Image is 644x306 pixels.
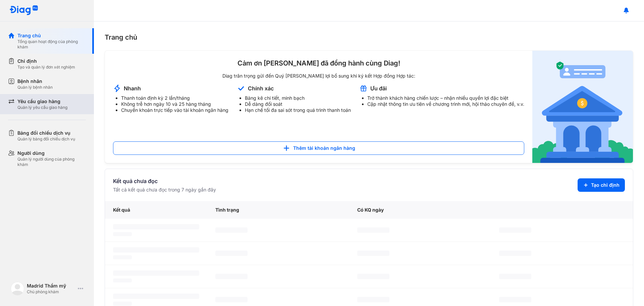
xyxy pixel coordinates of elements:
span: ‌ [215,297,248,302]
span: ‌ [499,297,531,302]
div: Bảng đối chiếu dịch vụ [17,130,75,136]
div: Ưu đãi [370,85,387,92]
li: Dễ dàng đối soát [245,101,351,107]
span: ‌ [499,227,531,233]
button: Thêm tài khoản ngân hàng [113,141,524,155]
li: Cập nhật thông tin ưu tiên về chương trình mới, hội thảo chuyên đề, v.v. [367,101,524,107]
div: Tất cả kết quả chưa đọc trong 7 ngày gần đây [113,186,216,193]
span: ‌ [113,270,199,276]
div: Trang chủ [105,32,633,42]
div: Bệnh nhân [17,78,53,85]
span: ‌ [215,227,248,233]
img: logo [11,282,24,295]
span: ‌ [113,232,132,236]
div: Quản lý yêu cầu giao hàng [17,105,67,110]
span: ‌ [357,227,389,233]
span: ‌ [113,255,132,259]
span: ‌ [215,251,248,256]
div: Madrid Thẩm mỹ [27,282,75,289]
div: Chính xác [248,85,274,92]
span: ‌ [499,251,531,256]
span: ‌ [215,274,248,279]
div: Tạo và quản lý đơn xét nghiệm [17,64,75,70]
div: Có KQ ngày [349,201,491,219]
div: Trang chủ [17,32,86,39]
div: Nhanh [124,85,141,92]
li: Chuyển khoản trực tiếp vào tài khoản ngân hàng [121,107,228,113]
div: Người dùng [17,150,86,157]
li: Trở thành khách hàng chiến lược – nhận nhiều quyền lợi đặc biệt [367,95,524,101]
span: ‌ [357,297,389,302]
div: Diag trân trọng gửi đến Quý [PERSON_NAME] lợi bổ sung khi ký kết Hợp đồng Hợp tác: [113,73,524,79]
img: logo [9,5,38,16]
li: Không trễ hơn ngày 10 và 25 hàng tháng [121,101,228,107]
span: ‌ [499,274,531,279]
span: ‌ [113,294,199,299]
img: account-announcement [237,84,245,92]
div: Kết quả [105,201,207,219]
div: Tổng quan hoạt động của phòng khám [17,39,86,50]
li: Bảng kê chi tiết, minh bạch [245,95,351,101]
button: Tạo chỉ định [578,178,625,192]
li: Thanh toán định kỳ 2 lần/tháng [121,95,228,101]
div: Chủ phòng khám [27,289,75,295]
img: account-announcement [532,51,633,163]
div: Yêu cầu giao hàng [17,98,67,105]
div: Tình trạng [207,201,349,219]
span: ‌ [113,302,132,306]
div: Quản lý bảng đối chiếu dịch vụ [17,136,75,142]
div: Kết quả chưa đọc [113,177,216,185]
div: Cảm ơn [PERSON_NAME] đã đồng hành cùng Diag! [113,59,524,68]
span: Tạo chỉ định [591,182,620,188]
span: ‌ [357,251,389,256]
li: Hạn chế tối đa sai sót trong quá trình thanh toán [245,107,351,113]
img: account-announcement [359,84,368,92]
span: ‌ [113,247,199,253]
div: Quản lý bệnh nhân [17,85,53,90]
span: ‌ [113,224,199,229]
div: Chỉ định [17,58,75,64]
span: ‌ [357,274,389,279]
img: account-announcement [113,84,121,92]
div: Quản lý người dùng của phòng khám [17,157,86,167]
span: ‌ [113,278,132,282]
